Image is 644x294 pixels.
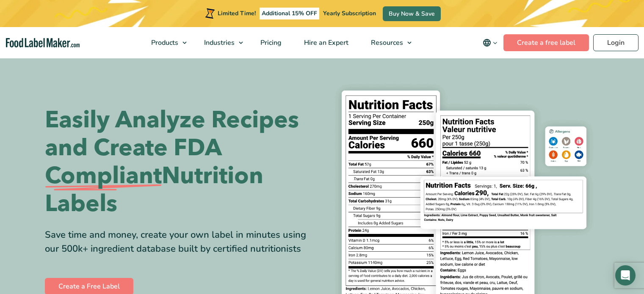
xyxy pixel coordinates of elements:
[383,6,441,21] a: Buy Now & Save
[45,106,316,218] h1: Easily Analyze Recipes and Create FDA Nutrition Labels
[323,9,376,17] span: Yearly Subscription
[360,27,416,58] a: Resources
[193,27,247,58] a: Industries
[45,228,316,256] div: Save time and money, create your own label in minutes using our 500k+ ingredient database built b...
[503,34,589,51] a: Create a free label
[301,38,349,47] span: Hire an Expert
[218,9,256,17] span: Limited Time!
[260,8,319,19] span: Additional 15% OFF
[149,38,179,47] span: Products
[258,38,282,47] span: Pricing
[615,265,636,286] div: Open Intercom Messenger
[249,27,291,58] a: Pricing
[45,162,162,190] span: Compliant
[593,34,638,51] a: Login
[368,38,404,47] span: Resources
[140,27,191,58] a: Products
[293,27,358,58] a: Hire an Expert
[202,38,235,47] span: Industries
